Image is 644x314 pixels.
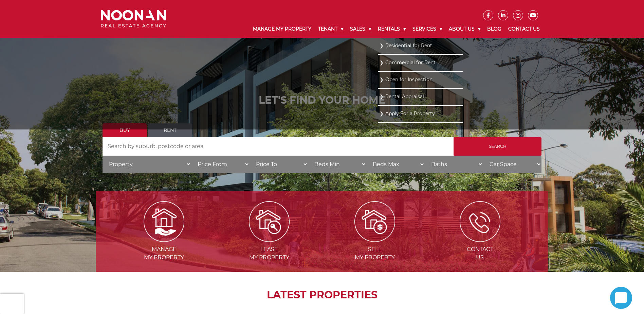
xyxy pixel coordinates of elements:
a: About Us [445,20,484,38]
a: Contact Us [505,20,543,38]
a: Open for Inspection [380,75,461,84]
a: ICONS ContactUs [428,218,532,261]
a: Blog [484,20,505,38]
a: Manage My Property [250,20,315,38]
input: Search by suburb, postcode or area [103,137,454,156]
a: Apply For a Property [380,109,461,118]
a: Rental Appraisal [380,92,461,101]
a: Manage my Property Managemy Property [112,218,216,261]
a: Commercial for Rent [380,58,461,67]
a: Rent [148,123,192,137]
a: Sell my property Sellmy Property [323,218,427,261]
img: ICONS [460,201,500,242]
h2: LATEST PROPERTIES [113,289,531,301]
a: Buy [103,123,147,137]
span: Manage my Property [112,245,216,262]
a: Services [409,20,445,38]
img: Lease my property [249,201,290,242]
img: Manage my Property [144,201,184,242]
a: Lease my property Leasemy Property [217,218,321,261]
a: Residential for Rent [380,41,461,50]
a: Sales [347,20,374,38]
input: Search [454,137,541,156]
span: Sell my Property [323,245,427,262]
img: Sell my property [354,201,395,242]
a: Tenant [315,20,347,38]
span: Lease my Property [217,245,321,262]
img: Noonan Real Estate Agency [101,10,166,28]
span: Contact Us [428,245,532,262]
a: Rentals [374,20,409,38]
